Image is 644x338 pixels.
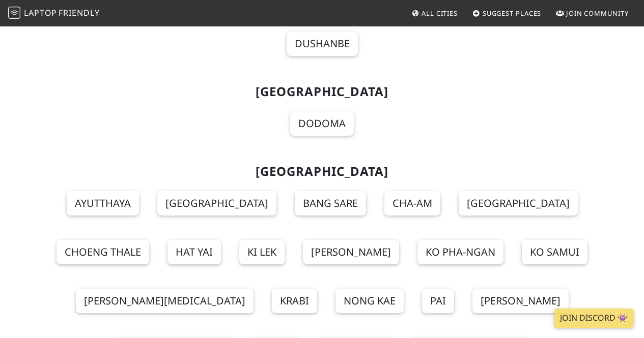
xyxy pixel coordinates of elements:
span: Suggest Places [483,9,542,18]
h2: [GEOGRAPHIC_DATA] [38,164,606,179]
img: LaptopFriendly [8,7,20,19]
span: Laptop [24,7,57,18]
a: Krabi [272,289,317,313]
span: Join Community [566,9,629,18]
a: [PERSON_NAME] [472,289,569,313]
a: Join Discord 👾 [554,309,634,328]
a: Bang Sare [295,191,366,216]
a: Ki Lek [239,240,285,264]
h2: [GEOGRAPHIC_DATA] [38,84,606,99]
a: Hat Yai [167,240,221,264]
a: [PERSON_NAME] [303,240,399,264]
span: Friendly [59,7,99,18]
a: [PERSON_NAME][MEDICAL_DATA] [76,289,254,313]
a: Ko Pha-Ngan [417,240,503,264]
a: Join Community [552,4,633,22]
a: LaptopFriendly LaptopFriendly [8,5,100,22]
a: [GEOGRAPHIC_DATA] [157,191,276,216]
a: [GEOGRAPHIC_DATA] [459,191,578,216]
a: Ko Samui [522,240,587,264]
a: Dodoma [290,111,354,136]
a: Nong Kae [335,289,404,313]
a: Cha-am [384,191,440,216]
a: All Cities [407,4,462,22]
a: Dushanbe [287,32,358,56]
span: All Cities [422,9,458,18]
a: Choeng Thale [57,240,149,264]
a: Ayutthaya [67,191,139,216]
a: Pai [422,289,454,313]
a: Suggest Places [468,4,546,22]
